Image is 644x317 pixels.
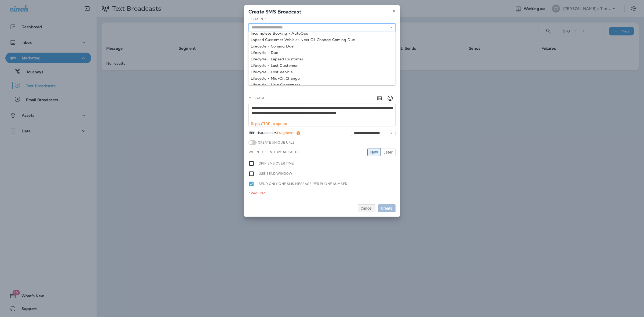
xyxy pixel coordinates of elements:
button: Select an emoji [385,93,396,104]
div: Create SMS Broadcast [244,5,400,17]
div: Lifecycle - New Customers [251,83,393,87]
label: Segment [248,17,266,21]
button: Cancel [358,204,375,212]
span: Reply STOP to optout [251,122,287,126]
label: Message [248,96,265,100]
button: Later [380,148,396,156]
div: Lifecycle - Due [251,50,393,55]
label: Create Unique URLs [257,140,295,145]
div: Lifecycle - Lost Vehicle [251,70,393,74]
div: Lifecycle - Mid-Oil Change [251,76,393,81]
span: Now [370,150,378,154]
label: Use send window [259,171,292,177]
button: Now [367,148,381,156]
span: Later [383,150,393,154]
div: Incomplete Booking - AutoOps [251,31,393,35]
div: Lifecycle - Coming Due [251,44,393,48]
button: Create [378,204,396,212]
div: Lifecycle - Lost Customer [251,63,393,68]
span: 189* characters = [248,131,300,136]
span: Cancel [361,206,372,210]
span: 3 segments [276,130,295,135]
label: Send only one SMS message per phone number [259,181,347,187]
div: Lifecycle - Lapsed Customer [251,57,393,61]
span: Create [381,206,393,210]
div: * Required [248,191,396,195]
div: Lapsed Customer Vehicles Next Oil Change Coming Due [251,38,393,42]
label: Drip SMS over time [259,161,294,166]
button: Add in a premade template [374,93,385,104]
label: When to send broadcast? [248,150,298,154]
